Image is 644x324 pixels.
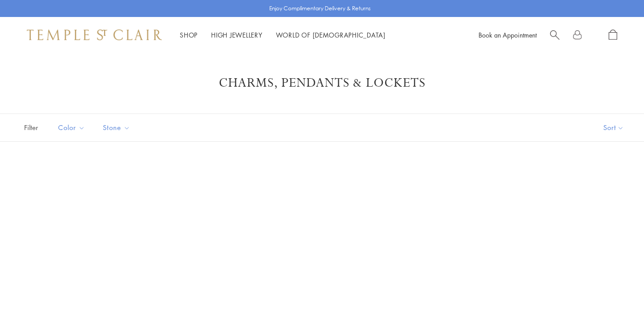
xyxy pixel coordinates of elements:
[211,30,263,39] a: High JewelleryHigh Jewellery
[180,30,198,39] a: ShopShop
[276,30,386,39] a: World of [DEMOGRAPHIC_DATA]World of [DEMOGRAPHIC_DATA]
[54,122,92,133] span: Color
[27,29,162,40] img: Temple St. Clair
[550,29,559,41] a: Search
[180,29,386,41] nav: Main navigation
[583,114,644,141] button: Show sort by
[479,30,537,39] a: Book an Appointment
[36,75,608,91] h1: Charms, Pendants & Lockets
[51,118,92,138] button: Color
[96,118,137,138] button: Stone
[98,122,137,133] span: Stone
[269,4,371,13] p: Enjoy Complimentary Delivery & Returns
[609,29,617,41] a: Open Shopping Bag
